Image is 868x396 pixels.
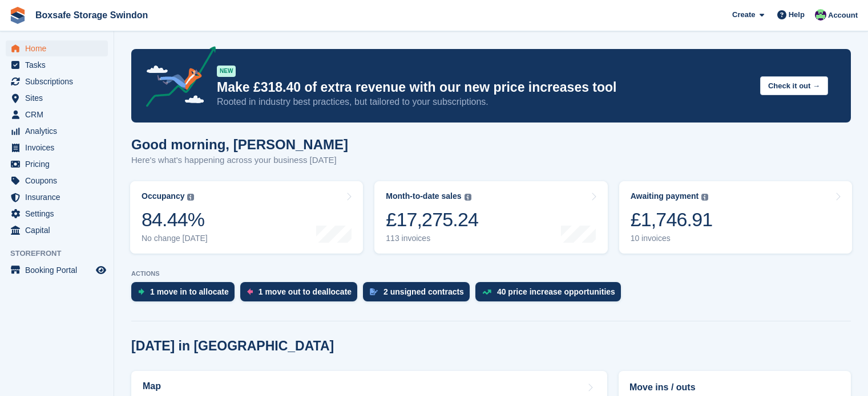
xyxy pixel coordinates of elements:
[25,107,94,123] span: CRM
[701,194,708,201] img: icon-info-grey-7440780725fd019a000dd9b08b2336e03edf1995a4989e88bcd33f0948082b44.svg
[732,9,755,21] span: Create
[131,282,240,307] a: 1 move in to allocate
[465,194,471,201] img: icon-info-grey-7440780725fd019a000dd9b08b2336e03edf1995a4989e88bcd33f0948082b44.svg
[789,9,805,21] span: Help
[217,96,751,108] p: Rooted in industry best practices, but tailored to your subscriptions.
[25,140,94,156] span: Invoices
[217,66,236,77] div: NEW
[815,9,826,21] img: Kim Virabi
[130,181,363,254] a: Occupancy 84.44% No change [DATE]
[25,189,94,205] span: Insurance
[25,173,94,189] span: Coupons
[629,381,840,394] h2: Move ins / outs
[25,74,94,89] span: Subscriptions
[142,208,208,231] div: 84.44%
[10,248,114,259] span: Storefront
[25,222,94,238] span: Capital
[497,287,615,296] div: 40 price increase opportunities
[25,40,94,56] span: Home
[631,191,699,201] div: Awaiting payment
[217,79,751,96] p: Make £318.40 of extra revenue with our new price increases tool
[247,288,253,295] img: move_outs_to_deallocate_icon-f764333ba52eb49d3ac5e1228854f67142a1ed5810a6f6cc68b1a99e826820c5.svg
[631,234,713,243] div: 10 invoices
[6,189,108,205] a: menu
[25,206,94,222] span: Settings
[386,191,461,201] div: Month-to-date sales
[475,282,627,307] a: 40 price increase opportunities
[131,154,348,167] p: Here's what's happening across your business [DATE]
[9,7,26,24] img: stora-icon-8386f47178a22dfd0bd8f6a31ec36ba5ce8667c1dd55bd0f319d3a0aa187defe.svg
[482,289,491,295] img: price_increase_opportunities-93ffe204e8149a01c8c9dc8f82e8f89637d9d84a8eef4429ea346261dce0b2c0.svg
[760,76,828,95] button: Check it out →
[828,10,858,21] span: Account
[25,123,94,139] span: Analytics
[6,262,108,278] a: menu
[94,263,108,277] a: Preview store
[370,288,378,295] img: contract_signature_icon-13c848040528278c33f63329250d36e43548de30e8caae1d1a13099fd9432cc5.svg
[25,57,94,73] span: Tasks
[143,381,161,391] h2: Map
[25,156,94,172] span: Pricing
[6,206,108,222] a: menu
[6,123,108,139] a: menu
[374,181,607,254] a: Month-to-date sales £17,275.24 113 invoices
[259,287,352,296] div: 1 move out to deallocate
[136,46,216,111] img: price-adjustments-announcement-icon-8257ccfd72463d97f412b2fc003d46551f7dbcb40ab6d574587a9cd5c0d94...
[31,6,152,25] a: Boxsafe Storage Swindon
[6,222,108,238] a: menu
[131,137,348,152] h1: Good morning, [PERSON_NAME]
[6,107,108,123] a: menu
[363,282,475,307] a: 2 unsigned contracts
[6,90,108,106] a: menu
[386,234,478,243] div: 113 invoices
[25,262,94,278] span: Booking Portal
[25,90,94,106] span: Sites
[383,287,464,296] div: 2 unsigned contracts
[138,288,144,295] img: move_ins_to_allocate_icon-fdf77a2bb77ea45bf5b3d319d69a93e2d87916cf1d5bf7949dd705db3b84f3ca.svg
[142,191,184,201] div: Occupancy
[6,74,108,89] a: menu
[6,173,108,189] a: menu
[142,234,208,243] div: No change [DATE]
[631,208,713,231] div: £1,746.91
[619,181,852,254] a: Awaiting payment £1,746.91 10 invoices
[6,57,108,73] a: menu
[150,287,229,296] div: 1 move in to allocate
[131,270,851,277] p: ACTIONS
[6,156,108,172] a: menu
[6,40,108,56] a: menu
[386,208,478,231] div: £17,275.24
[131,338,334,354] h2: [DATE] in [GEOGRAPHIC_DATA]
[6,140,108,156] a: menu
[187,194,194,201] img: icon-info-grey-7440780725fd019a000dd9b08b2336e03edf1995a4989e88bcd33f0948082b44.svg
[240,282,363,307] a: 1 move out to deallocate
